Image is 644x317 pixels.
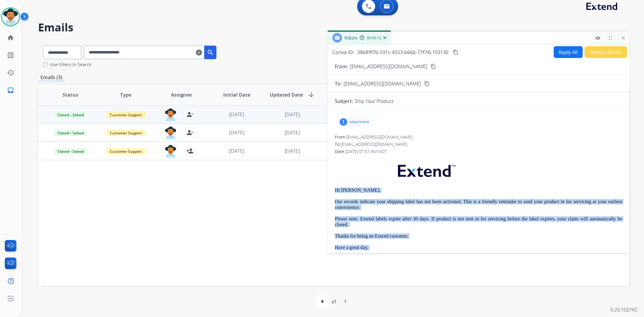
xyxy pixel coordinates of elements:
[608,35,613,41] mat-icon: fullscreen
[120,91,131,98] span: Type
[332,49,354,56] p: Convo ID:
[308,91,315,98] mat-icon: arrow_downward
[229,148,244,154] span: [DATE]
[285,148,300,154] span: [DATE]
[54,112,87,118] span: Closed – Solved
[620,35,626,41] mat-icon: close
[335,141,622,147] div: To:
[196,49,202,56] mat-icon: clear
[344,34,357,41] span: Inbox
[171,91,192,98] span: Assignee
[335,63,348,70] p: From:
[106,130,146,136] span: Customer Support
[335,216,622,227] p: Please note, Extend labels expire after 30 days. If product is not sent in for servicing before t...
[223,91,250,98] span: Initial Date
[186,129,194,136] mat-icon: person_remove
[270,91,303,98] span: Updated Date
[54,130,87,136] span: Closed – Solved
[106,112,146,118] span: Customer Support
[229,111,244,118] span: [DATE]
[335,187,622,193] p: Hi [PERSON_NAME],
[50,62,91,68] label: Use Filters In Search
[554,46,583,58] button: Reply All
[357,49,448,56] span: 38b89f7b-591c-4553-b66b-77f74c103130
[345,149,387,154] span: [DATE] 07:57 AM MDT
[341,141,407,147] span: [EMAIL_ADDRESS][DOMAIN_NAME]
[62,91,78,98] span: Status
[350,63,427,70] p: [EMAIL_ADDRESS][DOMAIN_NAME]
[285,129,300,136] span: [DATE]
[165,145,177,158] img: agent-avatar
[367,36,381,40] span: 00:00:12
[335,245,622,250] p: Have a great day,
[165,108,177,121] img: agent-avatar
[335,98,353,105] p: Subject:
[285,111,300,118] span: [DATE]
[335,199,622,210] p: Our records indicate your shipping label has not been activated. This is a friendly reminder to s...
[186,111,194,118] mat-icon: person_remove
[346,134,413,140] span: [EMAIL_ADDRESS][DOMAIN_NAME]
[207,49,214,56] mat-icon: search
[390,158,462,181] img: extend.png
[7,87,14,94] mat-icon: inbox
[424,81,430,86] mat-icon: content_copy
[355,98,393,105] p: Ship Your Product
[335,80,342,87] p: To:
[339,296,351,308] div: 1
[229,129,244,136] span: [DATE]
[2,8,19,25] img: avatar
[335,233,622,239] p: Thanks for being an Extend customer.
[7,34,14,41] mat-icon: home
[595,35,601,41] mat-icon: remove_red_eye
[332,298,336,305] div: of
[344,80,421,87] span: [EMAIL_ADDRESS][DOMAIN_NAME]
[54,148,87,155] span: Closed – Solved
[7,69,14,76] mat-icon: history
[7,52,14,59] mat-icon: list_alt
[186,147,194,155] mat-icon: person_add
[106,148,146,155] span: Customer Support
[610,306,638,313] p: 0.20.1027RC
[350,120,369,124] p: attachment
[38,74,65,81] p: Emails (3)
[340,118,347,126] div: 1
[585,46,627,58] button: Secure Notes
[431,64,436,69] mat-icon: content_copy
[38,21,630,34] h2: Emails
[453,50,458,55] mat-icon: content_copy
[335,134,622,140] div: From:
[165,126,177,139] img: agent-avatar
[335,149,622,155] div: Date:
